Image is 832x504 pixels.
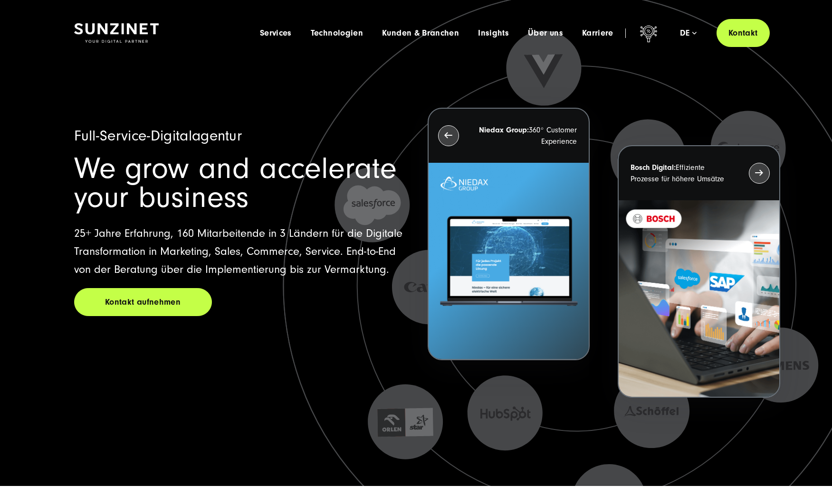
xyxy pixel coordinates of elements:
img: Letztes Projekt von Niedax. Ein Laptop auf dem die Niedax Website geöffnet ist, auf blauem Hinter... [429,163,589,360]
a: Services [260,28,292,38]
p: 360° Customer Experience [476,124,577,147]
div: de [680,28,697,38]
a: Kontakt aufnehmen [74,288,212,316]
span: Full-Service-Digitalagentur [74,127,242,144]
p: 25+ Jahre Erfahrung, 160 Mitarbeitende in 3 Ländern für die Digitale Transformation in Marketing,... [74,224,405,279]
a: Über uns [528,28,563,38]
p: Effiziente Prozesse für höhere Umsätze [631,162,731,185]
a: Karriere [582,28,613,38]
strong: Bosch Digital: [631,163,676,172]
img: SUNZINET Full Service Digital Agentur [74,23,159,43]
button: Niedax Group:360° Customer Experience Letztes Projekt von Niedax. Ein Laptop auf dem die Niedax W... [428,108,590,361]
span: We grow and accelerate your business [74,151,397,215]
a: Kontakt [717,19,770,47]
a: Kunden & Branchen [382,28,459,38]
a: Technologien [311,28,363,38]
button: Bosch Digital:Effiziente Prozesse für höhere Umsätze BOSCH - Kundeprojekt - Digital Transformatio... [618,145,780,398]
strong: Niedax Group: [479,126,529,134]
img: BOSCH - Kundeprojekt - Digital Transformation Agentur SUNZINET [619,200,779,397]
a: Insights [478,28,509,38]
